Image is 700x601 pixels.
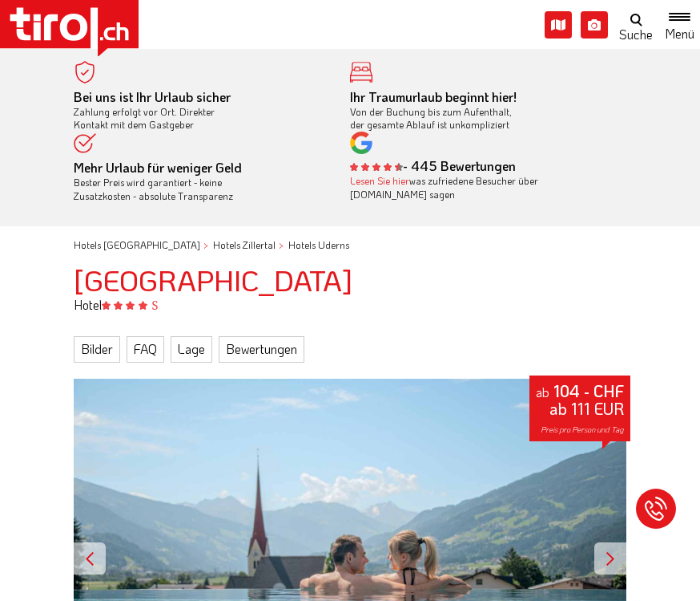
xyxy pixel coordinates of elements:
a: Bewertungen [219,336,304,362]
a: FAQ [127,336,164,362]
a: Lesen Sie hier [350,174,409,187]
div: ab 111 EUR [529,376,630,441]
a: Hotels Uderns [288,238,349,251]
strong: 104 - CHF [553,380,624,401]
b: Ihr Traumurlaub beginnt hier! [350,88,517,105]
div: Zahlung erfolgt vor Ort. Direkter Kontakt mit dem Gastgeber [74,91,326,132]
div: Von der Buchung bis zum Aufenthalt, der gesamte Ablauf ist unkompliziert [350,91,602,132]
a: Lage [171,336,212,362]
i: Fotogalerie [581,11,608,39]
button: Toggle navigation [659,10,700,40]
i: Karte öffnen [545,11,572,39]
b: - 445 Bewertungen [350,157,516,174]
b: Bei uns ist Ihr Urlaub sicher [74,88,231,105]
a: Hotels Zillertal [213,238,276,251]
h1: [GEOGRAPHIC_DATA] [74,264,626,296]
small: ab [536,384,549,400]
a: Hotels [GEOGRAPHIC_DATA] [74,238,200,251]
div: Bester Preis wird garantiert - keine Zusatzkosten - absolute Transparenz [74,161,326,202]
b: Mehr Urlaub für weniger Geld [74,159,242,176]
span: Preis pro Person und Tag [541,424,624,435]
a: Bilder [74,336,120,362]
div: Hotel [62,296,638,314]
img: google [350,132,372,154]
div: was zufriedene Besucher über [DOMAIN_NAME] sagen [350,174,602,201]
